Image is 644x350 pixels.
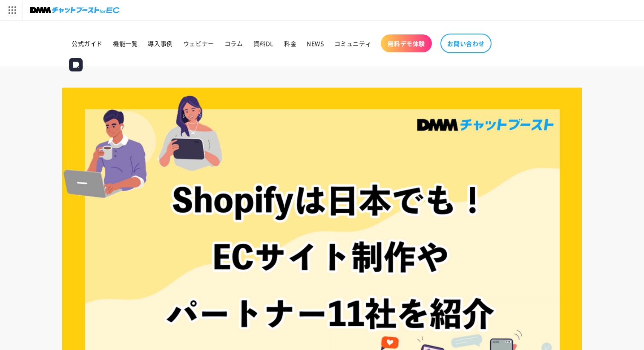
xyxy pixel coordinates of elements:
a: 料金 [279,34,302,52]
a: 無料デモ体験 [381,34,432,52]
span: コミュニティ [334,40,372,47]
a: コミュニティ [329,34,377,52]
img: サービス [1,1,23,19]
a: NEWS [302,34,329,52]
a: ウェビナー [178,34,219,52]
span: 資料DL [253,40,274,47]
a: お問い合わせ [440,34,492,53]
span: 機能一覧 [113,40,138,47]
span: 公式ガイド [72,40,103,47]
span: 導入事例 [148,40,172,47]
span: 無料デモ体験 [388,40,425,47]
a: 機能一覧 [108,34,143,52]
a: 公式ガイド [66,34,108,52]
span: お問い合わせ [447,40,485,47]
span: 料金 [284,40,296,47]
a: 資料DL [248,34,279,52]
a: 導入事例 [143,34,178,52]
span: NEWS [307,40,324,47]
img: チャットブーストforEC [30,4,120,16]
a: コラム [219,34,248,52]
span: ウェビナー [183,40,214,47]
span: コラム [224,40,243,47]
